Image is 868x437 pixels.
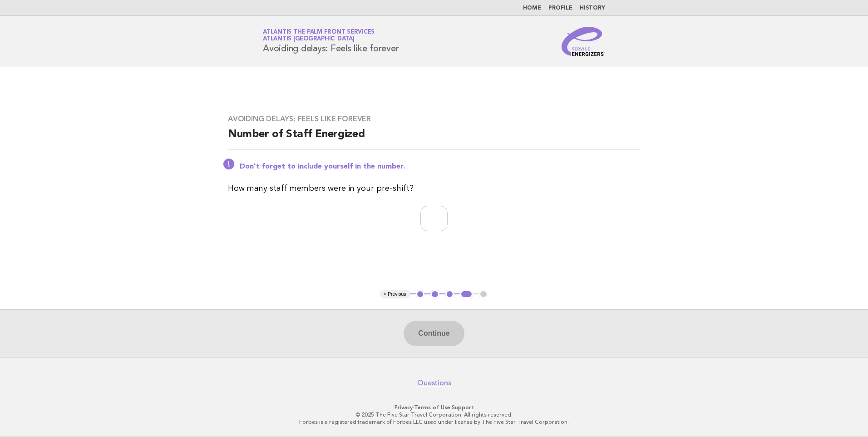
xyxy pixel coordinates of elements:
[156,418,712,426] p: Forbes is a registered trademark of Forbes LLC used under license by The Five Star Travel Corpora...
[228,114,640,124] h3: Avoiding delays: Feels like forever
[395,404,413,411] a: Privacy
[417,378,451,387] a: Questions
[380,290,409,299] button: < Previous
[523,5,541,11] a: Home
[460,290,473,299] button: 4
[263,29,375,42] a: Atlantis The Palm Front ServicesAtlantis [GEOGRAPHIC_DATA]
[416,290,425,299] button: 1
[452,404,474,411] a: Support
[156,404,712,411] p: · ·
[156,411,712,418] p: © 2025 The Five Star Travel Corporation. All rights reserved.
[263,36,355,42] span: Atlantis [GEOGRAPHIC_DATA]
[263,30,399,53] h1: Avoiding delays: Feels like forever
[228,127,640,149] h2: Number of Staff Energized
[414,404,450,411] a: Terms of Use
[445,290,454,299] button: 3
[228,182,640,195] p: How many staff members were in your pre-shift?
[548,5,572,11] a: Profile
[430,290,439,299] button: 2
[580,5,605,11] a: History
[562,27,605,56] img: Service Energizers
[240,162,640,171] p: Don't forget to include yourself in the number.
